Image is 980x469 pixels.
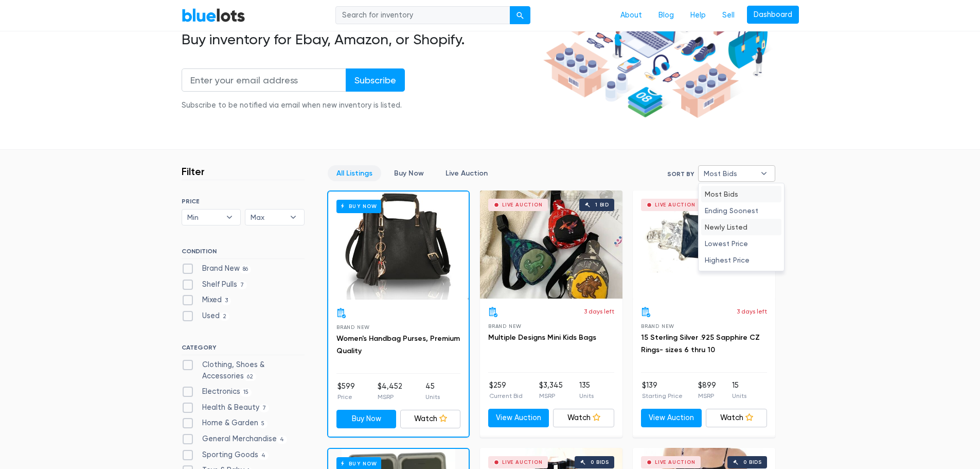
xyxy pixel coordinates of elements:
[336,324,370,330] span: Brand New
[220,312,230,321] span: 2
[488,333,596,342] a: Multiple Designs Mini Kids Bags
[714,6,743,25] a: Sell
[698,391,716,401] p: MSRP
[641,333,760,354] a: 15 Sterling Silver .925 Sapphire CZ Rings- sizes 6 thru 10
[251,210,284,225] span: Max
[641,323,674,329] span: Brand New
[584,307,614,316] p: 3 days left
[337,392,355,402] p: Price
[400,410,460,428] a: Watch
[182,248,305,259] h6: CONDITION
[704,166,755,181] span: Most Bids
[378,381,402,402] li: $4,452
[182,359,305,381] label: Clothing, Shoes & Accessories
[480,190,622,299] a: Live Auction 1 bid
[698,380,716,401] li: $899
[182,165,205,178] h3: Filter
[182,198,305,205] h6: PRICE
[182,433,288,445] label: General Merchandise
[701,186,781,202] li: Most Bids
[182,449,269,461] label: Sporting Goods
[437,165,496,181] a: Live Auction
[187,210,221,225] span: Min
[182,310,230,322] label: Used
[182,294,231,306] label: Mixed
[706,409,767,427] a: Watch
[655,202,696,207] div: Live Auction
[182,418,268,429] label: Home & Garden
[336,334,460,355] a: Women's Handbag Purses, Premium Quality
[553,409,614,427] a: Watch
[182,263,252,274] label: Brand New
[336,410,397,428] a: Buy Now
[335,6,510,25] input: Search for inventory
[182,100,405,111] div: Subscribe to be notified via email when new inventory is listed.
[488,409,549,427] a: View Auction
[425,392,440,402] p: Units
[237,281,247,289] span: 7
[385,165,433,181] a: Buy Now
[258,420,268,428] span: 5
[328,192,469,300] a: Buy Now
[591,460,609,465] div: 0 bids
[539,391,563,401] p: MSRP
[539,380,563,401] li: $3,345
[579,391,594,401] p: Units
[182,68,346,92] input: Enter your email address
[182,8,245,23] a: BlueLots
[259,404,270,412] span: 7
[701,252,781,268] li: Highest Price
[682,6,714,25] a: Help
[633,190,775,299] a: Live Auction 0 bids
[641,409,702,427] a: View Auction
[378,392,402,402] p: MSRP
[182,402,270,413] label: Health & Beauty
[336,200,381,213] h6: Buy Now
[655,460,696,465] div: Live Auction
[277,436,288,444] span: 4
[701,202,781,219] li: Ending Soonest
[737,307,767,316] p: 3 days left
[240,388,252,396] span: 15
[701,219,781,235] li: Newly Listed
[642,391,683,401] p: Starting Price
[743,460,762,465] div: 0 bids
[502,460,543,465] div: Live Auction
[732,391,746,401] p: Units
[328,165,381,181] a: All Listings
[219,210,240,225] b: ▾
[488,323,522,329] span: Brand New
[244,373,257,381] span: 62
[579,380,594,401] li: 135
[258,451,269,460] span: 4
[502,202,543,207] div: Live Auction
[489,380,523,401] li: $259
[346,68,405,92] input: Subscribe
[701,235,781,252] li: Lowest Price
[650,6,682,25] a: Blog
[222,297,231,305] span: 3
[489,391,523,401] p: Current Bid
[747,6,799,24] a: Dashboard
[240,265,252,273] span: 86
[732,380,746,401] li: 15
[612,6,650,25] a: About
[642,380,683,401] li: $139
[182,344,305,355] h6: CATEGORY
[182,279,247,290] label: Shelf Pulls
[182,31,540,48] h2: Buy inventory for Ebay, Amazon, or Shopify.
[337,381,355,402] li: $599
[667,169,694,179] label: Sort By
[753,166,775,181] b: ▾
[282,210,304,225] b: ▾
[425,381,440,402] li: 45
[182,386,252,397] label: Electronics
[595,202,609,207] div: 1 bid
